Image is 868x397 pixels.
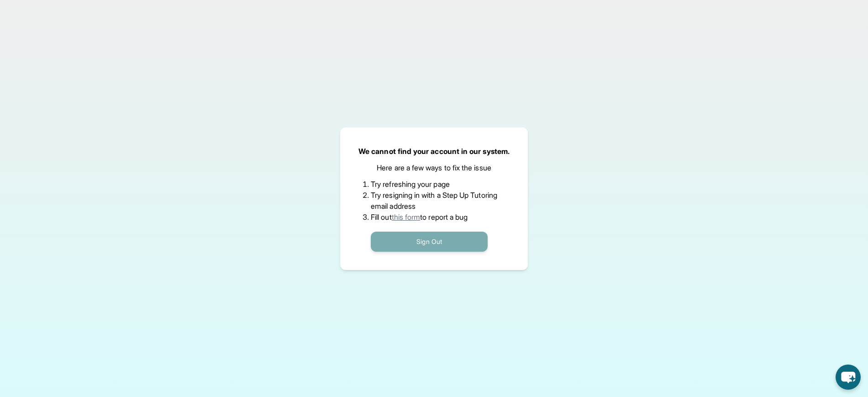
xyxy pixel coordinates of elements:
[371,232,488,252] button: Sign Out
[371,190,497,212] li: Try resigning in with a Step Up Tutoring email address
[371,212,497,222] li: Fill out to report a bug
[358,146,510,157] p: We cannot find your account in our system.
[377,162,491,173] p: Here are a few ways to fix the issue
[392,212,421,222] a: this form
[836,365,861,390] button: chat-button
[371,179,497,190] li: Try refreshing your page
[371,237,488,246] a: Sign Out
